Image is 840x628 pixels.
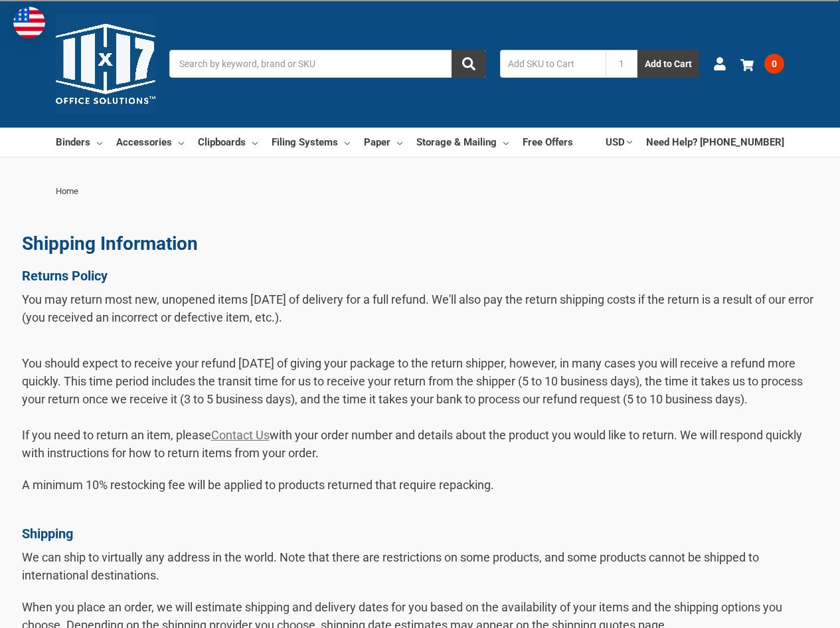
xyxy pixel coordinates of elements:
[22,550,759,582] span: We can ship to virtually any address in the world. Note that there are restrictions on some produ...
[56,14,155,114] img: 11x17.com
[198,128,258,157] a: Clipboards
[22,292,813,324] span: You may return most new, unopened items [DATE] of delivery for a full refund. We'll also pay the ...
[637,50,699,78] button: Add to Cart
[740,47,784,81] a: 0
[730,592,840,628] iframe: Google Customer Reviews
[22,478,494,510] span: A minimum 10% restocking fee will be applied to products returned that require repacking.
[764,54,784,74] span: 0
[416,128,509,157] a: Storage & Mailing
[116,128,184,157] a: Accessories
[646,128,784,157] a: Need Help? [PHONE_NUMBER]
[272,128,350,157] a: Filing Systems
[523,128,573,157] a: Free Offers
[606,128,632,157] a: USD
[169,50,486,78] input: Search by keyword, brand or SKU
[56,186,78,196] span: Home
[500,50,606,78] input: Add SKU to Cart
[22,233,198,255] a: Shipping Information
[13,7,45,39] img: duty and tax information for United States
[211,428,270,442] a: Contact Us
[364,128,402,157] a: Paper
[22,356,803,460] span: You should expect to receive your refund [DATE] of giving your package to the return shipper, how...
[22,268,819,284] h1: Returns Policy
[56,128,102,157] a: Binders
